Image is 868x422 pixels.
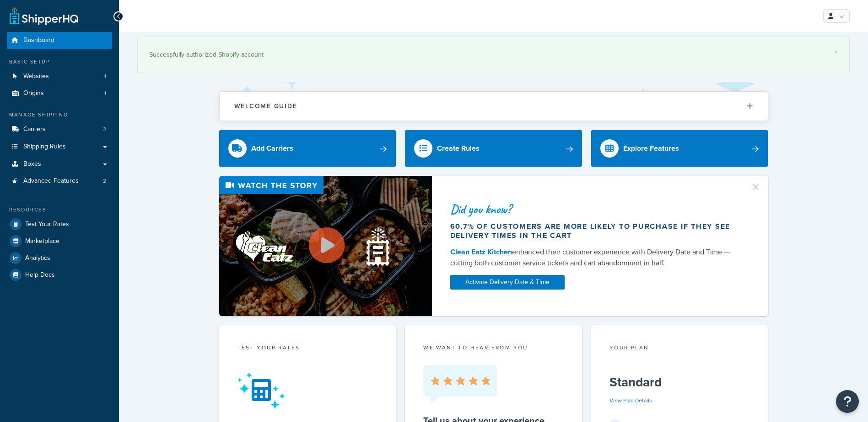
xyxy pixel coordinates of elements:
li: Carriers [7,121,112,138]
h5: Standard [609,375,750,390]
p: we want to hear from you [423,343,564,352]
img: Video thumbnail [219,176,432,316]
div: Add Carriers [251,142,293,155]
a: Marketplace [7,233,112,249]
span: Marketplace [25,237,59,245]
span: Shipping Rules [23,143,66,151]
span: Boxes [23,160,41,168]
a: Add Carriers [219,130,396,167]
li: Websites [7,68,112,85]
a: Analytics [7,250,112,266]
a: Create Rules [405,130,582,167]
div: Explore Features [623,142,679,155]
span: Origins [23,90,44,97]
div: enhanced their customer experience with Delivery Date and Time — cutting both customer service ti... [450,247,739,269]
div: Create Rules [437,142,480,155]
button: Open Resource Center [836,390,859,413]
a: Explore Features [591,130,768,167]
span: Websites [23,73,49,80]
span: 1 [104,90,106,97]
span: Advanced Features [23,177,79,185]
div: Basic Setup [7,58,112,66]
span: 1 [104,73,106,80]
button: Welcome Guide [220,92,768,121]
div: 60.7% of customers are more likely to purchase if they see delivery times in the cart [450,222,739,240]
div: Did you know? [450,203,739,216]
span: Carriers [23,126,46,133]
div: Successfully authorized Shopify account [149,48,838,61]
span: Help Docs [25,271,55,279]
h2: Welcome Guide [234,103,297,110]
a: Dashboard [7,32,112,49]
a: Websites1 [7,68,112,85]
a: View Plan Details [609,396,652,405]
a: Advanced Features2 [7,173,112,190]
a: Carriers2 [7,121,112,138]
li: Advanced Features [7,173,112,190]
a: Test Your Rates [7,216,112,232]
a: Help Docs [7,267,112,283]
div: Manage Shipping [7,111,112,119]
a: Boxes [7,156,112,173]
a: × [834,48,838,56]
a: Origins1 [7,85,112,102]
span: Test Your Rates [25,221,69,228]
span: 2 [103,177,106,185]
li: Origins [7,85,112,102]
span: Analytics [25,254,50,262]
div: Resources [7,206,112,214]
span: Dashboard [23,37,54,44]
a: Activate Delivery Date & Time [450,275,565,290]
a: Shipping Rules [7,138,112,155]
a: Clean Eatz Kitchen [450,247,512,257]
div: Test your rates [237,343,378,354]
span: 2 [103,126,106,133]
div: Your Plan [609,343,750,354]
